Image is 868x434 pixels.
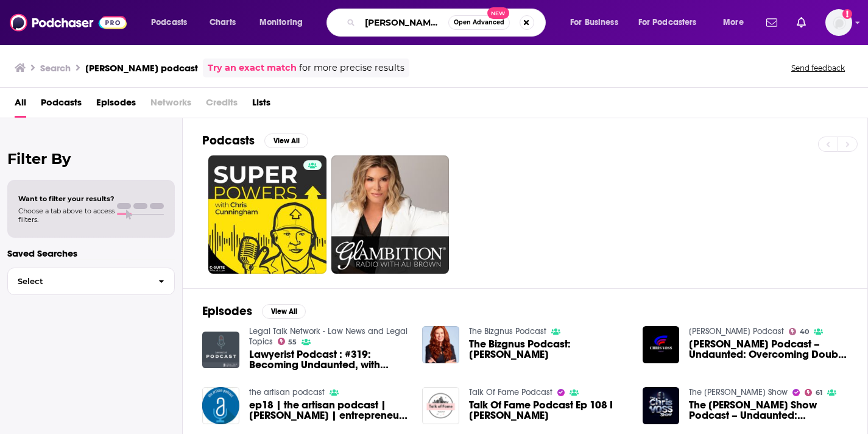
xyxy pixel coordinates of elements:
a: Podcasts [41,93,82,118]
img: Chris Voss Podcast – Undaunted: Overcoming Doubts and Doubters by Kara Goldin Interview [643,326,680,363]
a: ep18 | the artisan podcast | kara goldin | entrepreneur, author, founder hint [249,400,408,421]
span: Monitoring [259,14,303,31]
a: Legal Talk Network - Law News and Legal Topics [249,326,408,347]
span: Select [8,277,149,285]
a: The Bizgnus Podcast: Kara Goldin [469,339,628,360]
span: 61 [816,390,822,396]
a: PodcastsView All [202,133,308,148]
button: View All [262,304,306,319]
h3: [PERSON_NAME] podcast [85,62,198,74]
img: User Profile [825,9,852,36]
h2: Podcasts [202,133,255,148]
img: ep18 | the artisan podcast | kara goldin | entrepreneur, author, founder hint [202,387,239,424]
span: 40 [800,329,809,335]
a: the artisan podcast [249,387,325,397]
span: [PERSON_NAME] Podcast – Undaunted: Overcoming Doubts and Doubters by [PERSON_NAME] Interview [689,339,848,360]
img: The Bizgnus Podcast: Kara Goldin [422,326,459,363]
button: open menu [251,13,319,32]
button: Show profile menu [825,9,852,36]
button: open menu [143,13,203,32]
span: Charts [210,14,236,31]
input: Search podcasts, credits, & more... [360,13,448,32]
a: 40 [789,328,809,335]
span: Lawyerist Podcast : #319: Becoming Undaunted, with [PERSON_NAME] [249,349,408,370]
span: The [PERSON_NAME] Show Podcast – Undaunted: Overcoming Doubts and Doubters by [PERSON_NAME] Inter... [689,400,848,421]
button: Open AdvancedNew [448,15,510,30]
span: Open Advanced [454,20,504,26]
span: New [487,7,509,19]
svg: Add a profile image [842,9,852,19]
span: Talk Of Fame Podcast Ep 108 I [PERSON_NAME] [469,400,628,421]
span: 55 [288,340,297,345]
button: Select [7,268,175,295]
button: open menu [562,13,633,32]
span: Want to filter your results? [18,194,115,203]
a: EpisodesView All [202,304,306,319]
span: For Business [570,14,618,31]
span: for more precise results [299,61,404,75]
a: Try an exact match [208,61,297,75]
a: 61 [805,389,822,396]
a: All [15,93,26,118]
a: Talk Of Fame Podcast [469,387,552,397]
a: Chris Voss Podcast [689,326,784,336]
a: The Chris Voss Show [689,387,788,397]
a: Charts [202,13,243,32]
img: The Chris Voss Show Podcast – Undaunted: Overcoming Doubts and Doubters by Kara Goldin Interview [643,387,680,424]
button: open menu [630,13,715,32]
h2: Filter By [7,150,175,168]
button: View All [264,133,308,148]
a: Chris Voss Podcast – Undaunted: Overcoming Doubts and Doubters by Kara Goldin Interview [689,339,848,360]
span: For Podcasters [638,14,697,31]
span: Credits [206,93,238,118]
span: ep18 | the artisan podcast | [PERSON_NAME] | entrepreneur, author, founder hint [249,400,408,421]
a: Show notifications dropdown [761,12,782,33]
a: Lawyerist Podcast : #319: Becoming Undaunted, with Kara Goldin [249,349,408,370]
h2: Episodes [202,304,252,319]
button: open menu [715,13,759,32]
a: The Chris Voss Show Podcast – Undaunted: Overcoming Doubts and Doubters by Kara Goldin Interview [689,400,848,421]
span: The Bizgnus Podcast: [PERSON_NAME] [469,339,628,360]
a: Episodes [96,93,136,118]
span: Networks [150,93,191,118]
img: Lawyerist Podcast : #319: Becoming Undaunted, with Kara Goldin [202,332,239,369]
img: Talk Of Fame Podcast Ep 108 I Kara Goldin [422,387,459,424]
img: Podchaser - Follow, Share and Rate Podcasts [10,11,127,34]
span: Podcasts [151,14,187,31]
button: Send feedback [788,63,849,73]
a: The Bizgnus Podcast [469,326,546,336]
div: Search podcasts, credits, & more... [338,9,557,37]
h3: Search [40,62,71,74]
span: More [723,14,744,31]
a: 55 [278,338,297,345]
span: Choose a tab above to access filters. [18,207,115,224]
a: Show notifications dropdown [792,12,811,33]
p: Saved Searches [7,247,175,259]
span: Logged in as jennarohl [825,9,852,36]
a: Talk Of Fame Podcast Ep 108 I Kara Goldin [469,400,628,421]
a: Lists [252,93,270,118]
